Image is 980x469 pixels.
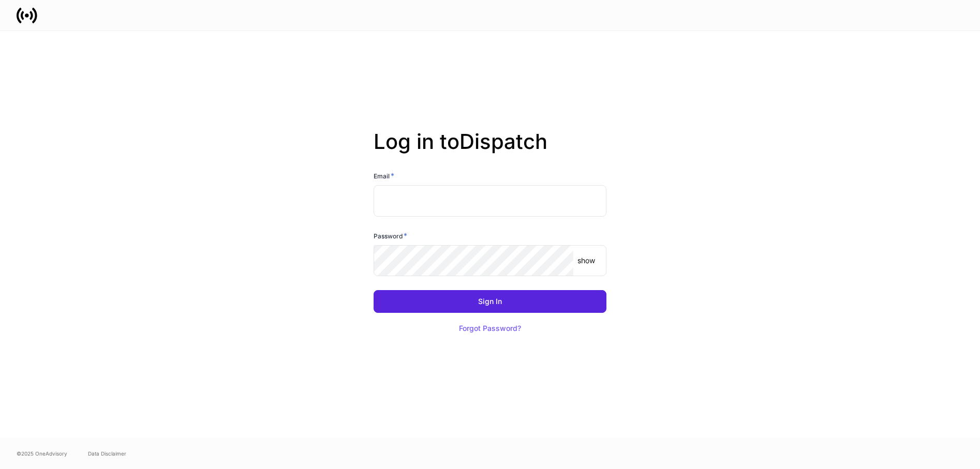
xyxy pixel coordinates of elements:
[446,317,534,340] button: Forgot Password?
[88,449,126,458] a: Data Disclaimer
[374,231,407,241] h6: Password
[478,298,502,305] div: Sign In
[374,171,394,181] h6: Email
[577,255,595,266] p: show
[17,449,67,458] span: © 2025 OneAdvisory
[374,290,606,313] button: Sign In
[459,325,521,332] div: Forgot Password?
[374,129,606,171] h2: Log in to Dispatch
